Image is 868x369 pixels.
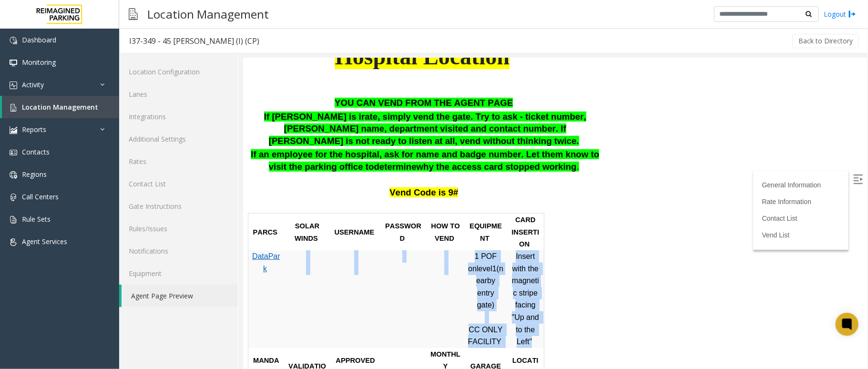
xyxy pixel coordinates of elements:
span: Vend Code is 9# [146,129,215,139]
a: Rates [119,150,238,173]
span: Regions [22,170,47,179]
img: 'icon' [10,149,17,156]
img: 'icon' [10,104,17,112]
img: logout [848,9,856,19]
a: Lanes [119,83,238,105]
a: Equipment [119,262,238,285]
img: 'icon' [10,238,17,246]
div: I37-349 - 45 [PERSON_NAME] (I) (CP) [129,35,259,47]
span: PASSWORD [142,164,178,184]
span: Rule Sets [22,215,51,224]
span: 1 [249,206,254,215]
a: Agent Page Preview [122,285,238,307]
span: . [334,103,336,113]
img: pageIcon [129,2,138,26]
span: HOW TO VEND [188,164,218,184]
span: TICKET [147,310,172,318]
span: USERNAME [92,170,132,178]
img: 'icon' [10,82,17,89]
img: 'icon' [10,37,17,44]
span: CARD INSERTION [268,158,296,190]
img: 'icon' [10,59,17,67]
img: 'icon' [10,194,17,201]
a: Rate Information [519,140,569,147]
a: Additional Settings [119,128,238,150]
span: MONTHLY CARDS/TENANTS [187,292,218,337]
span: Agent Services [22,237,67,246]
span: why the access card stopped working [174,103,334,113]
span: VALIDATIONS [45,304,83,324]
span: 1 POF on [225,194,255,215]
span: Reports [22,125,46,134]
span: Contacts [22,147,50,156]
a: Vend List [519,173,547,181]
a: Gate Instructions [119,195,238,217]
span: If [PERSON_NAME] is irate, simply vend the gate. Try to ask - ticket number, [PERSON_NAME] name, ... [21,53,343,88]
span: If an employee for the hospital, ask for name and badge number. Let them know to visit the parkin... [8,91,356,113]
a: Location Management [2,96,119,118]
span: Insert with the magnetic stripe facing "Up and to the Left" [269,194,298,287]
span: Activity [22,80,44,89]
img: 'icon' [10,216,17,224]
a: Contact List [519,156,554,164]
span: Call Centers [22,192,59,201]
span: EQUIPMENT [226,164,259,184]
a: Notifications [119,240,238,262]
a: Location Configuration [119,61,238,83]
span: GARAGE LAYOUT [227,304,260,324]
span: MANDATORY FIELDS [10,298,36,330]
span: LOCATION TIME [269,298,296,330]
span: APPROVED VALIDATION LIST [91,298,136,330]
a: General Information [519,123,578,131]
a: Rules/Issues [119,217,238,240]
span: Location Management [22,102,98,112]
a: Integrations [119,105,238,128]
img: 'icon' [10,126,17,134]
h3: Location Management [143,2,274,26]
span: Dashboard [22,35,56,44]
button: Back to Directory [792,34,859,48]
img: 'icon' [10,171,17,179]
span: determine [131,103,173,113]
a: DataPark [9,194,37,215]
span: YOU CAN VEND FROM THE AGENT PAGE [92,40,270,50]
span: PARCS [10,170,34,178]
span: SOLAR WINDS [51,164,78,184]
a: Logout [824,9,856,19]
span: CC ONLY FACILITY [225,267,262,288]
img: Open/Close Sidebar Menu [610,116,620,126]
span: Monitoring [22,58,56,67]
span: level [234,206,249,215]
a: Contact List [119,173,238,195]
